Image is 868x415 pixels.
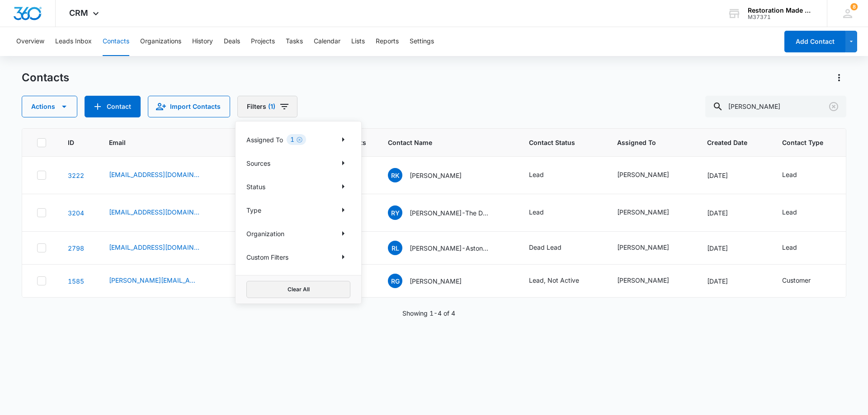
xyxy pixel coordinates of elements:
a: Navigate to contact details page for Robert Leddon-Astonoshine [68,244,84,252]
input: Search Contacts [705,96,846,117]
div: Lead [782,242,797,252]
span: RL [388,241,402,255]
a: Navigate to contact details page for Robert Galeria [68,277,84,285]
div: Email - rob@astonoshine.com - Select to Edit Field [109,242,216,253]
div: Assigned To - Nate Cisney - Select to Edit Field [617,207,685,218]
span: CRM [69,8,88,18]
a: [EMAIL_ADDRESS][DOMAIN_NAME] [109,242,199,252]
p: Custom Filters [246,252,288,262]
button: Show Assigned To filters [336,132,350,147]
button: Clear [826,99,841,114]
span: Created Date [707,138,747,147]
button: Organizations [140,27,181,56]
button: Clear All [246,281,350,298]
div: Contact Status - Dead Lead - Select to Edit Field [529,242,578,253]
div: account id [748,14,814,20]
div: [PERSON_NAME] [617,170,669,179]
button: Actions [832,70,846,85]
button: Contacts [103,27,129,56]
div: Email - rob55247@gmail.com - Select to Edit Field [109,170,216,181]
div: Lead [529,170,544,179]
div: Lead, Not Active [529,275,579,285]
div: [DATE] [707,171,760,180]
span: 8 [850,3,858,10]
p: Sources [246,159,270,168]
button: Leads Inbox [55,27,92,56]
p: [PERSON_NAME] [410,171,462,180]
a: [EMAIL_ADDRESS][DOMAIN_NAME] [109,170,199,179]
button: Show Organization filters [336,226,350,241]
div: Contact Name - Robert Kendrick - Select to Edit Field [388,168,478,182]
button: Show Type filters [336,203,350,217]
div: Contact Status - Lead - Select to Edit Field [529,170,560,181]
span: Email [109,138,203,147]
p: [PERSON_NAME]-The Damex Corporation [410,208,491,218]
span: Assigned To [617,138,672,147]
div: Email - ryoho@damexcorp.com - Select to Edit Field [109,207,216,218]
button: Show Sources filters [336,156,350,170]
div: Lead [529,207,544,217]
button: Filters [237,96,297,117]
div: Assigned To - Nate Cisney - Select to Edit Field [617,275,685,286]
h1: Contacts [22,71,69,84]
div: Assigned To - Nate Cisney - Select to Edit Field [617,170,685,181]
p: Organization [246,229,284,238]
p: Type [246,205,261,215]
div: account name [748,7,814,14]
span: RK [388,168,402,182]
div: [PERSON_NAME] [617,275,669,285]
a: Navigate to contact details page for Robert Kendrick [68,172,84,179]
div: Contact Name - Robert Yoho-The Damex Corporation - Select to Edit Field [388,205,507,220]
div: Contact Type - Customer - Select to Edit Field [782,275,827,286]
div: Contact Type - Lead - Select to Edit Field [782,170,813,181]
button: Projects [251,27,275,56]
div: Contact Type - Lead - Select to Edit Field [782,242,813,253]
button: Reports [376,27,399,56]
button: Clear [296,136,302,143]
a: Navigate to contact details page for Robert Yoho-The Damex Corporation [68,209,84,217]
div: [DATE] [707,243,760,253]
div: Contact Name - Robert Galeria - Select to Edit Field [388,274,478,288]
button: Show Status filters [336,179,350,194]
button: Settings [410,27,434,56]
p: [PERSON_NAME] [410,276,462,286]
div: Contact Status - Lead - Select to Edit Field [529,207,560,218]
button: Show Custom Filters filters [336,250,350,264]
span: Contact Status [529,138,582,147]
div: Email - robert.galeria@myalldry.com - Select to Edit Field [109,275,216,286]
button: Add Contact [784,31,845,52]
p: Status [246,182,265,191]
div: Dead Lead [529,242,561,252]
button: Calendar [314,27,340,56]
button: Lists [351,27,365,56]
div: [PERSON_NAME] [617,242,669,252]
button: Actions [22,96,77,117]
span: RG [388,274,402,288]
button: Deals [224,27,240,56]
button: Tasks [286,27,303,56]
a: [PERSON_NAME][EMAIL_ADDRESS][DOMAIN_NAME] [109,275,199,285]
div: 1 [287,134,306,145]
div: Customer [782,275,811,285]
span: RY [388,205,402,220]
span: Contact Name [388,138,494,147]
div: [DATE] [707,208,760,218]
p: [PERSON_NAME]-Astonoshine [410,243,491,253]
p: Showing 1-4 of 4 [402,308,455,318]
button: History [192,27,213,56]
span: ID [68,138,74,147]
div: Lead [782,170,797,179]
button: Add Contact [85,96,141,117]
button: Overview [16,27,44,56]
a: [EMAIL_ADDRESS][DOMAIN_NAME] [109,207,199,217]
p: Assigned To [246,135,283,145]
div: notifications count [850,3,858,10]
div: [PERSON_NAME] [617,207,669,217]
div: Contact Type - Lead - Select to Edit Field [782,207,813,218]
div: Contact Status - Lead, Not Active - Select to Edit Field [529,275,595,286]
span: (1) [268,103,275,110]
div: [DATE] [707,276,760,286]
div: Assigned To - Nate Cisney - Select to Edit Field [617,242,685,253]
button: Import Contacts [148,96,230,117]
div: Contact Name - Robert Leddon-Astonoshine - Select to Edit Field [388,241,507,255]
